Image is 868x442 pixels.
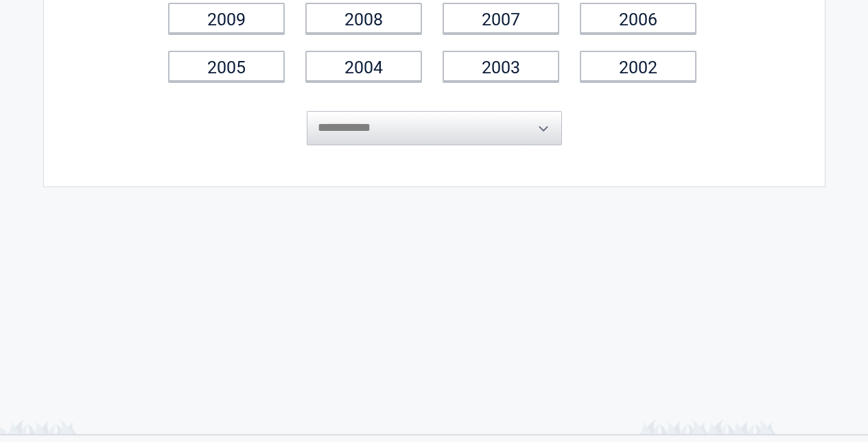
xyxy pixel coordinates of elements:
a: 2002 [580,51,696,82]
a: 2005 [168,51,285,82]
a: 2008 [305,3,422,34]
a: 2003 [443,51,559,82]
a: 2004 [305,51,422,82]
a: 2006 [580,3,696,34]
a: 2009 [168,3,285,34]
a: 2007 [443,3,559,34]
